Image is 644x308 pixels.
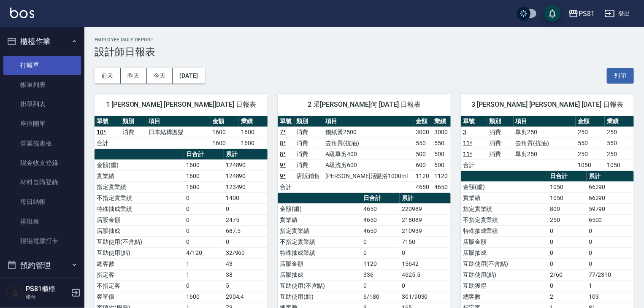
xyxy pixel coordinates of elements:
td: 1050 [576,159,605,170]
td: 66290 [587,181,634,192]
td: 消費 [295,159,324,170]
img: Person [7,284,24,301]
td: 77/2310 [587,269,634,280]
td: [PERSON_NAME]活髮浴1000ml [323,170,414,181]
td: 0 [361,247,400,258]
td: 4650 [361,225,400,236]
td: 1600 [211,127,239,138]
span: 3 [PERSON_NAME] [PERSON_NAME] [DATE] 日報表 [471,100,624,109]
td: 實業績 [461,192,548,203]
td: 店販銷售 [295,170,324,181]
th: 日合計 [361,193,400,204]
td: 1600 [239,138,268,149]
td: 15642 [400,258,451,269]
td: 消費 [487,138,513,149]
td: 消費 [120,127,146,138]
td: 600 [432,159,451,170]
th: 類別 [487,116,513,127]
td: 指定實業績 [278,225,361,236]
td: 消費 [295,149,324,159]
td: 220989 [400,203,451,214]
td: 550 [576,138,605,149]
td: 5 [224,280,268,291]
td: 互助獲得 [461,280,548,291]
td: 6500 [587,214,634,225]
td: 店販金額 [461,236,548,247]
td: 550 [414,138,433,149]
td: 0 [184,192,224,203]
td: 去角質(抗油) [323,138,414,149]
td: 消費 [295,127,324,138]
td: 7150 [400,236,451,247]
td: 0 [587,236,634,247]
a: 掛單列表 [3,95,81,114]
td: 550 [432,138,451,149]
td: 錫紙燙2500 [323,127,414,138]
a: 現金收支登錄 [3,153,81,173]
td: 123490 [224,181,268,192]
td: 店販抽成 [95,225,184,236]
td: 124890 [224,170,268,181]
td: 0 [184,214,224,225]
td: 1600 [211,138,239,149]
td: 指定實業績 [461,203,548,214]
td: 250 [548,214,587,225]
td: 單剪250 [514,149,576,159]
a: 帳單列表 [3,75,81,95]
td: 日本結構護髮 [146,127,211,138]
td: 金額(虛) [95,159,184,170]
td: 合計 [278,181,295,192]
td: 500 [432,149,451,159]
td: 0 [224,203,268,214]
button: 前天 [95,68,121,84]
td: 250 [576,127,605,138]
td: 1400 [224,192,268,203]
th: 單號 [278,116,295,127]
h3: 設計師日報表 [95,46,634,58]
td: 不指定實業績 [278,236,361,247]
td: 客單價 [95,291,184,302]
td: 互助使用(點) [278,291,361,302]
th: 累計 [587,171,634,182]
td: 2475 [224,214,268,225]
td: 6/180 [361,291,400,302]
td: 687.5 [224,225,268,236]
button: PS81 [565,5,598,22]
td: 210939 [400,225,451,236]
th: 業績 [432,116,451,127]
td: 0 [548,225,587,236]
td: 103 [587,291,634,302]
td: 特殊抽成業績 [278,247,361,258]
td: 1050 [548,181,587,192]
img: Logo [10,8,34,18]
th: 累計 [224,149,268,160]
th: 單號 [95,116,120,127]
td: 4650 [432,181,451,192]
td: 0 [587,258,634,269]
td: 1120 [361,258,400,269]
td: 600 [414,159,433,170]
td: 實業績 [95,170,184,181]
td: 單剪250 [514,127,576,138]
td: 1050 [605,159,634,170]
td: 實業績 [278,214,361,225]
td: 800 [548,203,587,214]
a: 每日結帳 [3,192,81,211]
td: 4650 [361,203,400,214]
td: A級洗剪600 [323,159,414,170]
table: a dense table [95,116,268,149]
td: 1600 [184,159,224,170]
div: PS81 [579,8,595,19]
td: 0 [400,280,451,291]
th: 單號 [461,116,487,127]
td: 互助使用(點) [461,269,548,280]
td: 1120 [432,170,451,181]
td: 250 [576,149,605,159]
a: 3 [463,129,466,135]
td: 互助使用(不含點) [461,258,548,269]
th: 類別 [295,116,324,127]
td: 1 [184,258,224,269]
td: 互助使用(不含點) [95,236,184,247]
td: 消費 [487,149,513,159]
button: 昨天 [121,68,147,84]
